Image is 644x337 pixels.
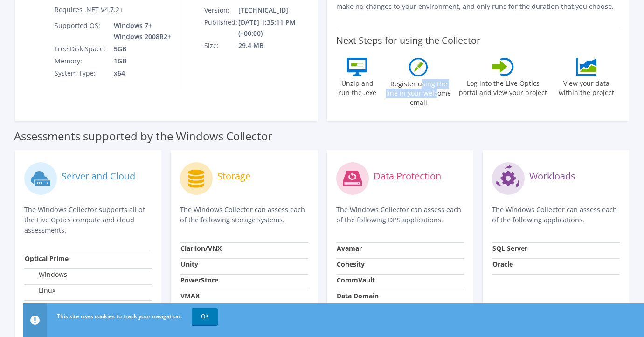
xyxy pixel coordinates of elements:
[14,131,272,141] label: Assessments supported by the Windows Collector
[384,76,454,107] label: Register using the line in your welcome email
[180,275,218,284] strong: PowerStore
[107,43,173,55] td: 5GB
[107,20,173,43] td: Windows 7+ Windows 2008R2+
[529,172,575,181] label: Workloads
[25,286,55,295] label: Linux
[25,270,67,279] label: Windows
[57,312,182,320] span: This site uses cookies to track your navigation.
[54,55,107,67] td: Memory:
[204,16,238,40] td: Published:
[25,254,69,263] strong: Optical Prime
[238,40,313,52] td: 29.4 MB
[180,205,308,225] p: The Windows Collector can assess each of the following storage systems.
[217,172,250,181] label: Storage
[492,244,527,253] strong: SQL Server
[492,205,620,225] p: The Windows Collector can assess each of the following applications.
[374,172,441,181] label: Data Protection
[180,244,222,253] strong: Clariion/VNX
[62,172,135,181] label: Server and Cloud
[336,35,480,46] label: Next Steps for using the Collector
[337,275,375,284] strong: CommVault
[336,76,379,97] label: Unzip and run the .exe
[336,205,464,225] p: The Windows Collector can assess each of the following DPS applications.
[180,260,198,268] strong: Unity
[337,244,362,253] strong: Avamar
[54,20,107,43] td: Supported OS:
[458,76,548,97] label: Log into the Live Optics portal and view your project
[25,302,53,311] label: KVM
[54,43,107,55] td: Free Disk Space:
[54,67,107,79] td: System Type:
[337,260,365,268] strong: Cohesity
[238,16,313,40] td: [DATE] 1:35:11 PM (+00:00)
[107,55,173,67] td: 1GB
[107,67,173,79] td: x64
[204,4,238,16] td: Version:
[337,291,379,300] strong: Data Domain
[55,5,123,14] label: Requires .NET V4.7.2+
[180,291,200,300] strong: VMAX
[204,40,238,52] td: Size:
[192,308,218,325] a: OK
[238,4,313,16] td: [TECHNICAL_ID]
[24,205,152,235] p: The Windows Collector supports all of the Live Optics compute and cloud assessments.
[492,260,513,268] strong: Oracle
[553,76,620,97] label: View your data within the project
